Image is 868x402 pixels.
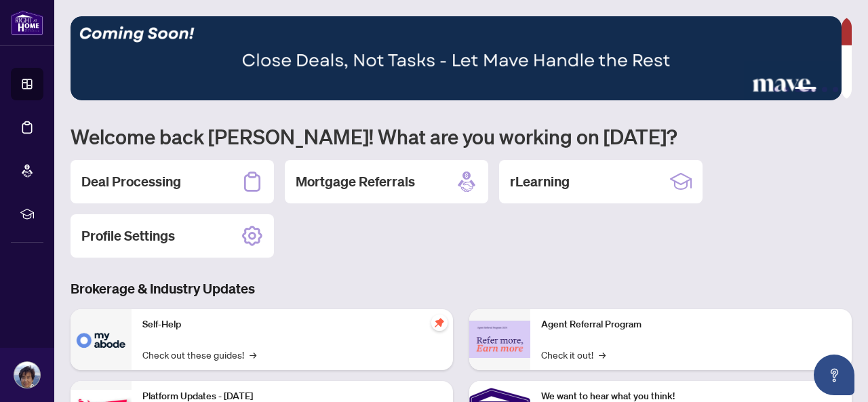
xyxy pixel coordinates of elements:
[250,347,256,362] span: →
[142,347,256,362] a: Check out these guides!→
[795,87,816,92] button: 3
[599,347,606,362] span: →
[81,172,181,191] h2: Deal Processing
[784,87,789,92] button: 2
[510,172,570,191] h2: rLearning
[14,362,40,388] img: Profile Icon
[469,321,530,358] img: Agent Referral Program
[81,226,175,245] h2: Profile Settings
[541,317,841,332] p: Agent Referral Program
[431,315,448,331] span: pushpin
[296,172,415,191] h2: Mortgage Referrals
[773,87,778,92] button: 1
[71,309,132,370] img: Self-Help
[822,87,827,92] button: 4
[142,317,442,332] p: Self-Help
[814,355,854,395] button: Open asap
[71,123,852,149] h1: Welcome back [PERSON_NAME]! What are you working on [DATE]?
[71,16,842,100] img: Slide 2
[541,347,606,362] a: Check it out!→
[11,10,43,35] img: logo
[833,87,838,92] button: 5
[71,279,852,298] h3: Brokerage & Industry Updates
